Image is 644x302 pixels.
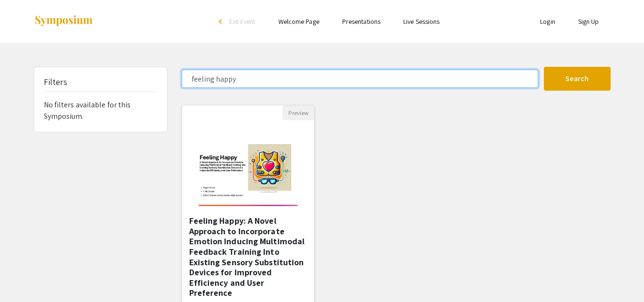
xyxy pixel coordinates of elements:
a: Live Sessions [403,17,440,26]
h5: Feeling Happy: A Novel Approach to Incorporate Emotion Inducing Multimodal Feedback Training Into... [189,216,307,298]
a: Presentations [342,17,380,26]
img: <p class="ql-align-center"><strong style="background-color: transparent; color: rgb(0, 0, 0);">Fe... [189,120,307,216]
a: Sign Up [578,17,599,26]
iframe: Chat [7,259,41,295]
button: Search [544,67,611,91]
img: Symposium by ForagerOne [34,15,93,28]
h5: Filters [44,77,68,87]
button: Preview [283,105,314,120]
a: Welcome Page [278,17,319,26]
a: Login [540,17,555,26]
div: arrow_back_ios [219,19,225,24]
input: Search Keyword(s) Or Author(s) [182,70,538,88]
span: Exit Event [229,17,256,26]
div: No filters available for this Symposium. [34,67,167,132]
